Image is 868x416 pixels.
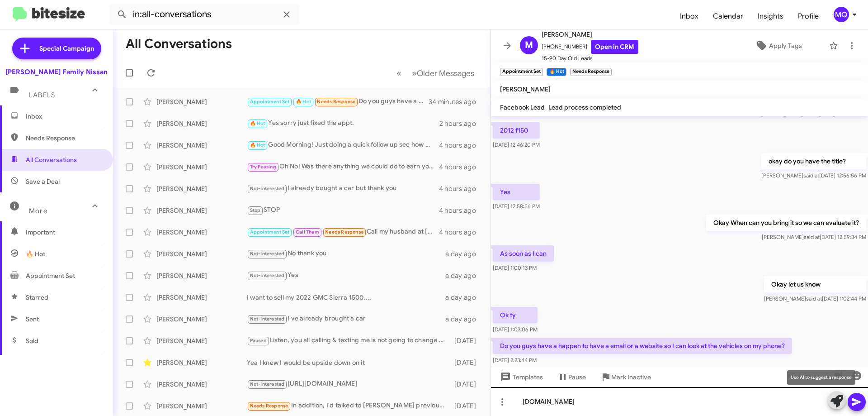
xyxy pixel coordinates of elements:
[500,68,543,76] small: Appointment Set
[548,103,621,111] span: Lead process completed
[26,155,77,164] span: All Conversations
[593,369,658,385] button: Mark Inactive
[247,227,439,237] div: Call my husband at [PHONE_NUMBER]
[439,163,483,172] div: 4 hours ago
[542,54,638,63] span: 15-90 Day Old Leads
[26,336,38,345] span: Sold
[26,293,48,302] span: Starred
[493,122,540,139] p: 2012 f150
[500,103,545,111] span: Facebook Lead
[26,271,75,280] span: Appointment Set
[250,164,276,170] span: Try Pausing
[26,228,103,237] span: Important
[156,141,247,150] div: [PERSON_NAME]
[439,119,483,128] div: 2 hours ago
[247,249,445,259] div: No thank you
[156,119,247,128] div: [PERSON_NAME]
[156,228,247,237] div: [PERSON_NAME]
[550,369,593,385] button: Pause
[412,67,417,79] span: »
[450,380,483,389] div: [DATE]
[156,97,247,106] div: [PERSON_NAME]
[247,162,439,172] div: Oh No! Was there anything we could do to earn your business sooner?
[247,118,439,129] div: Yes sorry just fixed the appt.
[39,44,94,53] span: Special Campaign
[493,203,540,210] span: [DATE] 12:58:56 PM
[764,295,866,302] span: [PERSON_NAME] [DATE] 1:02:44 PM
[445,249,483,258] div: a day ago
[12,38,101,59] a: Special Campaign
[491,369,550,385] button: Templates
[525,38,533,53] span: M
[750,3,791,29] a: Insights
[250,381,285,387] span: Not-Interested
[706,3,750,29] span: Calendar
[26,112,103,121] span: Inbox
[247,314,445,324] div: I ve already brought a car
[493,307,538,323] p: Ok ty
[761,153,866,169] p: okay do you have the title?
[493,141,540,148] span: [DATE] 12:46:20 PM
[156,358,247,367] div: [PERSON_NAME]
[250,229,290,235] span: Appointment Set
[250,316,285,322] span: Not-Interested
[247,183,439,194] div: I already bought a car but thank you
[826,7,858,22] button: MQ
[450,402,483,411] div: [DATE]
[250,251,285,257] span: Not-Interested
[762,234,866,240] span: [PERSON_NAME] [DATE] 12:59:34 PM
[429,97,483,106] div: 34 minutes ago
[296,229,319,235] span: Call Them
[791,3,826,29] a: Profile
[493,245,554,262] p: As soon as I can
[156,163,247,172] div: [PERSON_NAME]
[498,369,543,385] span: Templates
[673,3,706,29] a: Inbox
[806,295,822,302] span: said at
[706,215,866,231] p: Okay When can you bring it so we can evaluate it?
[493,184,540,200] p: Yes
[247,358,450,367] div: Yea I knew I would be upside down on it
[156,271,247,280] div: [PERSON_NAME]
[542,40,638,54] span: [PHONE_NUMBER]
[439,206,483,215] div: 4 hours ago
[611,369,651,385] span: Mark Inactive
[156,249,247,258] div: [PERSON_NAME]
[250,186,285,191] span: Not-Interested
[250,338,267,344] span: Paused
[156,402,247,411] div: [PERSON_NAME]
[247,335,450,346] div: Listen, you all calling & texting me is not going to change the facts. I told [PERSON_NAME]'m at ...
[156,184,247,193] div: [PERSON_NAME]
[568,369,586,385] span: Pause
[250,120,265,126] span: 🔥 Hot
[761,172,866,179] span: [PERSON_NAME] [DATE] 12:56:56 PM
[250,403,288,409] span: Needs Response
[803,172,819,179] span: said at
[26,249,45,258] span: 🔥 Hot
[445,293,483,302] div: a day ago
[247,270,445,281] div: Yes
[247,293,445,302] div: I want to sell my 2022 GMC Sierra 1500....
[450,336,483,345] div: [DATE]
[500,85,551,93] span: [PERSON_NAME]
[732,38,825,54] button: Apply Tags
[804,234,820,240] span: said at
[247,401,450,411] div: In addition, I'd talked to [PERSON_NAME] previously.
[247,205,439,215] div: STOP
[156,336,247,345] div: [PERSON_NAME]
[493,264,537,271] span: [DATE] 1:00:13 PM
[26,177,60,186] span: Save a Deal
[250,207,261,213] span: Stop
[156,293,247,302] div: [PERSON_NAME]
[445,271,483,280] div: a day ago
[547,68,566,76] small: 🔥 Hot
[493,338,792,354] p: Do you guys have a happen to have a email or a website so I can look at the vehicles on my phone?
[325,229,363,235] span: Needs Response
[26,315,39,324] span: Sent
[392,64,480,82] nav: Page navigation example
[450,358,483,367] div: [DATE]
[126,37,232,51] h1: All Conversations
[296,99,311,105] span: 🔥 Hot
[29,91,55,99] span: Labels
[542,29,638,40] span: [PERSON_NAME]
